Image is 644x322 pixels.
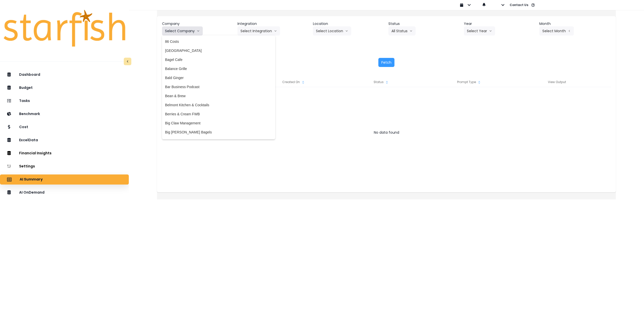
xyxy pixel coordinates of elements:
header: Status [388,21,460,26]
button: Select Yeararrow down line [464,26,495,35]
svg: arrow down line [197,28,200,33]
span: Big Claw Management [165,121,272,126]
p: Tasks [19,99,30,103]
svg: arrow down line [489,28,492,33]
button: Fetch [378,58,394,67]
header: Location [313,21,384,26]
div: No data found [162,127,611,137]
div: Created On [250,77,338,87]
span: Bald Ginger [165,75,272,80]
span: Bar Business Podcast [165,84,272,89]
svg: sort [477,80,481,84]
button: Select Montharrow left line [539,26,574,35]
svg: arrow down line [345,28,348,33]
span: Bagel Cafe [165,57,272,62]
p: Cost [19,125,28,129]
p: Dashboard [19,73,40,77]
div: Prompt Type [425,77,513,87]
button: All Statusarrow down line [388,26,416,35]
div: Status [338,77,425,87]
svg: sort [385,80,389,84]
p: AI OnDemand [19,190,45,195]
p: ExcelData [19,138,38,142]
header: Year [464,21,535,26]
button: Select Locationarrow down line [313,26,351,35]
svg: sort [301,80,305,84]
span: 86 Costs [165,39,272,44]
p: Budget [19,86,33,90]
span: Big [PERSON_NAME] Bagels [165,130,272,135]
header: Company [162,21,233,26]
button: Select Companyarrow down line [162,26,203,35]
span: Bean & Brew [165,93,272,98]
span: [GEOGRAPHIC_DATA] [165,48,272,53]
span: Belmont Kitchen & Cocktails [165,102,272,108]
header: Integration [237,21,309,26]
header: Month [539,21,611,26]
svg: arrow down line [410,28,413,33]
button: Select Integrationarrow down line [237,26,280,35]
ul: Select Companyarrow down line [162,35,275,139]
svg: arrow down line [274,28,277,33]
span: Balance Grille [165,66,272,71]
span: Berries & Cream FWB [165,112,272,117]
div: View Output [513,77,601,87]
p: AI Summary [20,177,43,182]
p: Benchmark [19,112,40,116]
svg: arrow left line [568,28,571,33]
